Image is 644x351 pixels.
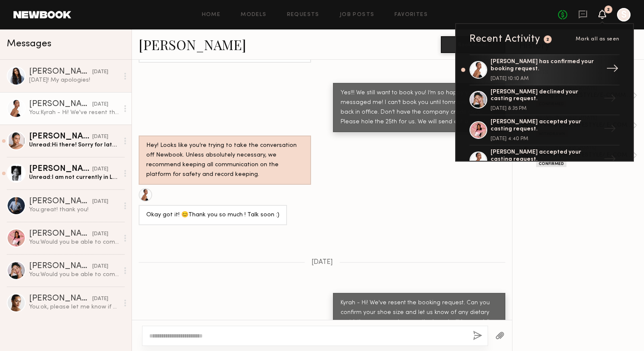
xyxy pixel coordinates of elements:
[29,109,119,117] div: You: Kyrah - Hi! We've resent the booking request. Can you confirm your shoe size and let us know...
[340,12,375,18] a: Job Posts
[29,141,119,149] div: Unread: Hi there! Sorry for late reply! Is it possible for me to come [DATE]? If yes, please let ...
[491,136,600,141] div: [DATE] 4:40 PM
[617,8,631,21] a: S
[29,197,92,206] div: [PERSON_NAME]
[600,89,620,111] div: →
[7,39,51,49] span: Messages
[546,37,550,42] div: 2
[29,303,119,311] div: You: ok, please let me know if anything changes
[29,100,92,109] div: [PERSON_NAME]
[470,85,620,116] a: [PERSON_NAME] declined your casting request.[DATE] 8:35 PM→
[491,119,600,133] div: [PERSON_NAME] accepted your casting request.
[311,259,333,266] span: [DATE]
[202,12,221,18] a: Home
[600,149,620,171] div: →
[491,58,600,73] div: [PERSON_NAME] has confirmed your booking request.
[491,76,600,81] div: [DATE] 10:10 AM
[92,68,108,76] div: [DATE]
[92,198,108,206] div: [DATE]
[92,101,108,109] div: [DATE]
[470,115,620,146] a: [PERSON_NAME] accepted your casting request.[DATE] 4:40 PM→
[29,76,119,84] div: [DATE]! My apologies!
[491,89,600,103] div: [PERSON_NAME] declined your casting request.
[470,146,620,176] a: [PERSON_NAME] accepted your casting request.→
[29,271,119,279] div: You: Would you be able to come in [DATE]? same time
[146,210,279,220] div: Okay got it! 😊Thank you so much ! Talk soon :)
[146,141,303,180] div: Hey! Looks like you’re trying to take the conversation off Newbook. Unless absolutely necessary, ...
[491,149,600,163] div: [PERSON_NAME] accepted your casting request.
[607,8,610,12] div: 2
[29,262,92,271] div: [PERSON_NAME]
[287,12,319,18] a: Requests
[29,295,92,303] div: [PERSON_NAME]
[139,35,246,53] a: [PERSON_NAME]
[576,37,620,42] span: Mark all as seen
[470,54,620,85] a: [PERSON_NAME] has confirmed your booking request.[DATE] 10:10 AM→
[603,59,622,81] div: →
[441,36,505,53] button: Book model
[600,119,620,141] div: →
[29,206,119,214] div: You: great! thank you!
[341,298,498,337] div: Kyrah - Hi! We've resent the booking request. Can you confirm your shoe size and let us know of a...
[29,230,92,238] div: [PERSON_NAME]
[394,12,428,18] a: Favorites
[92,230,108,238] div: [DATE]
[536,160,566,167] div: Confirmed
[29,238,119,246] div: You: Would you be able to come in [DATE] same time?
[441,40,505,48] a: Book model
[92,133,108,141] div: [DATE]
[92,295,108,303] div: [DATE]
[470,34,540,44] div: Recent Activity
[341,88,498,127] div: Yes!!! We still want to book you! I’m so happy you messaged me! I can’t book you until tommow whe...
[29,68,92,76] div: [PERSON_NAME]
[29,165,92,173] div: [PERSON_NAME]
[241,12,266,18] a: Models
[92,165,108,173] div: [DATE]
[29,133,92,141] div: [PERSON_NAME]
[491,106,600,111] div: [DATE] 8:35 PM
[29,173,119,181] div: Unread: I am not currently in LA so I won’t be able to come in [DATE].
[92,263,108,271] div: [DATE]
